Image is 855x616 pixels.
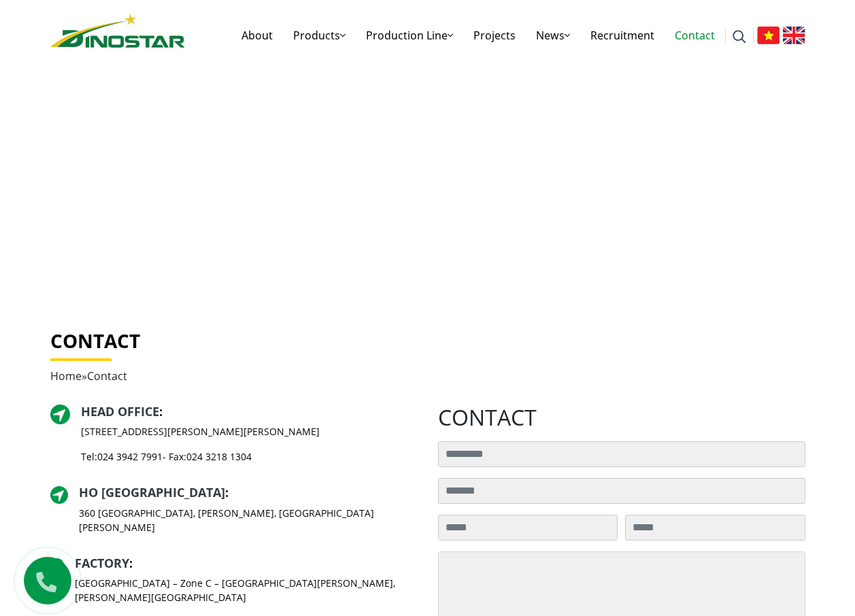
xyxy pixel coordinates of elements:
h2: : [75,556,418,571]
a: Production Line [356,14,463,57]
h2: contact [438,405,805,430]
h2: : [79,485,418,500]
h1: Contact [50,330,805,353]
p: Tel: - Fax: [81,449,320,464]
span: Contact [87,369,127,383]
a: Projects [463,14,526,57]
a: Recruitment [580,14,665,57]
a: 024 3942 7991 [97,450,163,463]
h2: : [81,405,320,420]
a: Products [283,14,356,57]
p: [GEOGRAPHIC_DATA] – Zone C – [GEOGRAPHIC_DATA][PERSON_NAME], [PERSON_NAME][GEOGRAPHIC_DATA] [75,576,418,604]
a: HO [GEOGRAPHIC_DATA] [79,484,225,500]
p: [STREET_ADDRESS][PERSON_NAME][PERSON_NAME] [81,424,320,439]
img: logo [50,14,185,48]
a: 024 3218 1304 [186,450,252,463]
a: Head Office [81,403,159,420]
img: English [783,27,805,44]
img: search [733,30,746,44]
a: About [231,14,283,57]
img: directer [50,405,70,424]
a: News [526,14,580,57]
a: Home [50,369,82,383]
a: Contact [665,14,725,57]
p: 360 [GEOGRAPHIC_DATA], [PERSON_NAME], [GEOGRAPHIC_DATA][PERSON_NAME] [79,506,418,534]
span: » [50,369,127,383]
img: directer [50,486,68,504]
img: Tiếng Việt [757,27,779,44]
a: Factory [75,555,129,571]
